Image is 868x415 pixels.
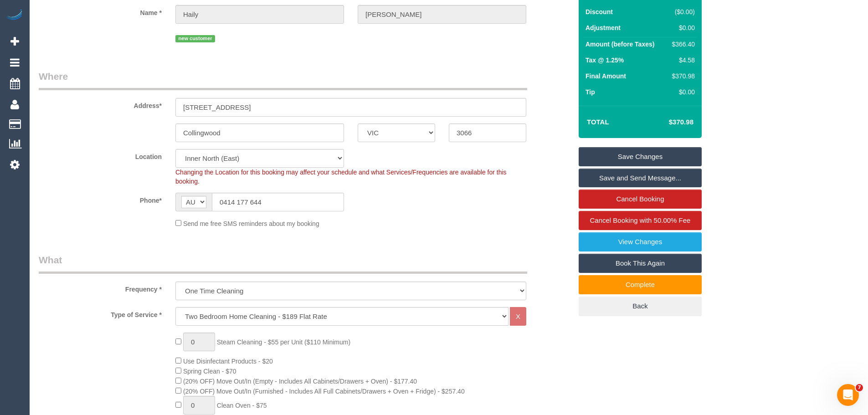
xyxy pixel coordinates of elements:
label: Adjustment [586,23,621,32]
label: Location [32,149,169,161]
div: $370.98 [668,72,695,81]
label: Frequency * [32,282,169,294]
input: Post Code* [449,123,526,142]
div: $4.58 [668,56,695,65]
div: $0.00 [668,87,695,97]
span: new customer [175,35,215,42]
legend: What [39,253,527,274]
a: Complete [579,275,702,294]
span: Steam Cleaning - $55 per Unit ($110 Minimum) [217,338,350,346]
input: Suburb* [175,123,344,142]
strong: Total [587,118,609,126]
div: $366.40 [668,40,695,49]
iframe: Intercom live chat [837,384,859,406]
a: View Changes [579,232,702,251]
a: Cancel Booking [579,190,702,209]
span: Changing the Location for this booking may affect your schedule and what Services/Frequencies are... [175,169,507,185]
span: (20% OFF) Move Out/In (Furnished - Includes All Full Cabinets/Drawers + Oven + Fridge) - $257.40 [183,388,465,395]
label: Discount [586,7,613,16]
a: Cancel Booking with 50.00% Fee [579,211,702,230]
span: (20% OFF) Move Out/In (Empty - Includes All Cabinets/Drawers + Oven) - $177.40 [183,378,417,385]
legend: Where [39,70,527,90]
span: Send me free SMS reminders about my booking [183,220,319,227]
span: Clean Oven - $75 [217,402,267,409]
label: Type of Service * [32,307,169,319]
label: Phone* [32,193,169,205]
a: Book This Again [579,254,702,273]
a: Save and Send Message... [579,169,702,188]
label: Tax @ 1.25% [586,56,624,65]
input: Last Name* [358,5,526,24]
span: Cancel Booking with 50.00% Fee [590,216,691,224]
label: Tip [586,87,595,97]
label: Address* [32,98,169,110]
label: Final Amount [586,72,626,81]
label: Name * [32,5,169,17]
input: Phone* [212,193,344,211]
h4: $370.98 [642,118,693,126]
span: Spring Clean - $70 [183,368,236,375]
div: $0.00 [668,23,695,32]
input: First Name* [175,5,344,24]
label: Amount (before Taxes) [586,40,654,49]
div: ($0.00) [668,7,695,16]
span: 7 [856,384,863,391]
a: Save Changes [579,147,702,166]
a: Back [579,297,702,316]
span: Use Disinfectant Products - $20 [183,358,273,365]
img: Automaid Logo [5,9,24,22]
